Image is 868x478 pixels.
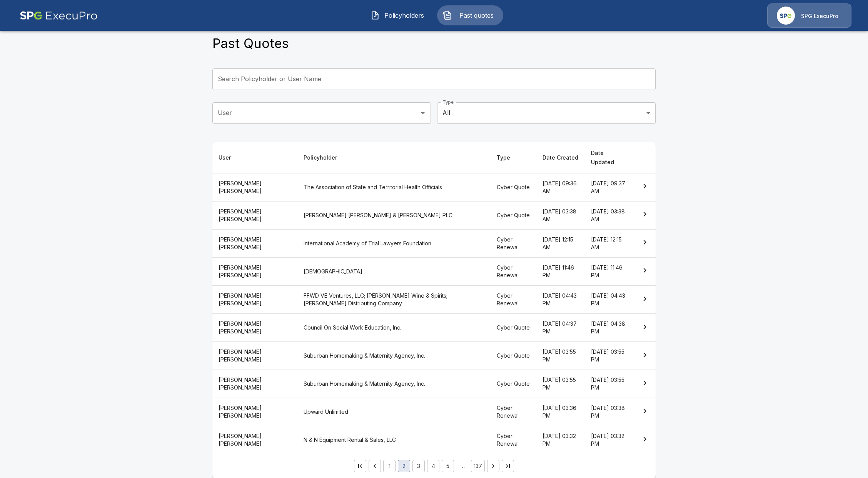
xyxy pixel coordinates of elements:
th: [PERSON_NAME] [PERSON_NAME] [212,286,297,314]
label: Type [442,99,454,105]
th: [DATE] 04:38 PM [585,314,634,342]
th: [DATE] 03:38 AM [536,201,585,229]
th: Cyber Renewal [491,286,536,314]
th: [DATE] 03:36 PM [536,398,585,426]
img: Agency Icon [777,7,795,25]
th: [DATE] 03:32 PM [536,426,585,454]
button: Go to page 3 [412,460,425,472]
nav: pagination navigation [353,460,515,472]
button: Go to last page [502,460,514,472]
th: [PERSON_NAME] [PERSON_NAME] [212,342,297,370]
button: Open [417,108,428,118]
th: Cyber Quote [491,201,536,229]
th: [DATE] 03:38 AM [585,201,634,229]
div: All [437,102,656,124]
button: Go to previous page [369,460,381,472]
th: [DATE] 03:55 PM [536,370,585,398]
th: [DATE] 09:36 AM [536,173,585,201]
th: [DATE] 04:43 PM [585,286,634,314]
th: Date Updated [585,142,634,173]
th: Cyber Renewal [491,257,536,285]
th: [PERSON_NAME] [PERSON_NAME] [212,370,297,398]
span: Policyholders [383,11,425,20]
th: Cyber Quote [491,314,536,342]
th: [DATE] 11:46 PM [585,257,634,285]
img: AA Logo [20,3,98,28]
th: [DEMOGRAPHIC_DATA] [297,257,491,285]
img: Past quotes Icon [443,11,452,20]
button: Go to first page [354,460,366,472]
th: [DATE] 03:55 PM [536,342,585,370]
th: Date Created [536,142,585,173]
th: Cyber Quote [491,370,536,398]
th: [PERSON_NAME] [PERSON_NAME] [212,201,297,229]
th: [DATE] 03:32 PM [585,426,634,454]
th: [PERSON_NAME] [PERSON_NAME] & [PERSON_NAME] PLC [297,201,491,229]
th: User [212,142,297,173]
th: [DATE] 11:46 PM [536,257,585,285]
th: Suburban Homemaking & Maternity Agency, Inc. [297,370,491,398]
th: [DATE] 12:15 AM [536,229,585,257]
th: [DATE] 04:37 PM [536,314,585,342]
th: [DATE] 03:55 PM [585,342,634,370]
button: Go to page 137 [471,460,485,472]
th: [PERSON_NAME] [PERSON_NAME] [212,257,297,285]
a: Agency IconSPG ExecuPro [767,3,851,28]
th: [DATE] 04:43 PM [536,286,585,314]
th: [PERSON_NAME] [PERSON_NAME] [212,314,297,342]
th: [DATE] 09:37 AM [585,173,634,201]
h4: Past Quotes [212,35,289,52]
button: Past quotes IconPast quotes [437,5,503,25]
span: Past quotes [455,11,497,20]
th: Council On Social Work Education, Inc. [297,314,491,342]
th: [DATE] 12:15 AM [585,229,634,257]
button: Go to page 5 [442,460,454,472]
button: Go to page 4 [427,460,439,472]
button: Go to next page [487,460,499,472]
th: Cyber Renewal [491,398,536,426]
th: [DATE] 03:38 PM [585,398,634,426]
th: [PERSON_NAME] [PERSON_NAME] [212,229,297,257]
th: Type [491,142,536,173]
th: Cyber Quote [491,342,536,370]
div: … [456,462,469,470]
th: Upward Unlimited [297,398,491,426]
th: [PERSON_NAME] [PERSON_NAME] [212,426,297,454]
th: [PERSON_NAME] [PERSON_NAME] [212,173,297,201]
th: International Academy of Trial Lawyers Foundation [297,229,491,257]
img: Policyholders Icon [371,11,380,20]
th: N & N Equipment Rental & Sales, LLC [297,426,491,454]
th: Cyber Renewal [491,426,536,454]
th: Cyber Renewal [491,229,536,257]
th: [PERSON_NAME] [PERSON_NAME] [212,398,297,426]
button: Go to page 1 [383,460,396,472]
th: FFWD VE Ventures, LLC; [PERSON_NAME] Wine & Spirits; [PERSON_NAME] Distributing Company [297,286,491,314]
p: SPG ExecuPro [801,12,838,20]
button: page 2 [398,460,410,472]
button: Policyholders IconPolicyholders [365,5,431,25]
th: Policyholder [297,142,491,173]
th: [DATE] 03:55 PM [585,370,634,398]
table: simple table [212,142,656,454]
th: Cyber Quote [491,173,536,201]
th: The Association of State and Territorial Health Officials [297,173,491,201]
th: Suburban Homemaking & Maternity Agency, Inc. [297,342,491,370]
